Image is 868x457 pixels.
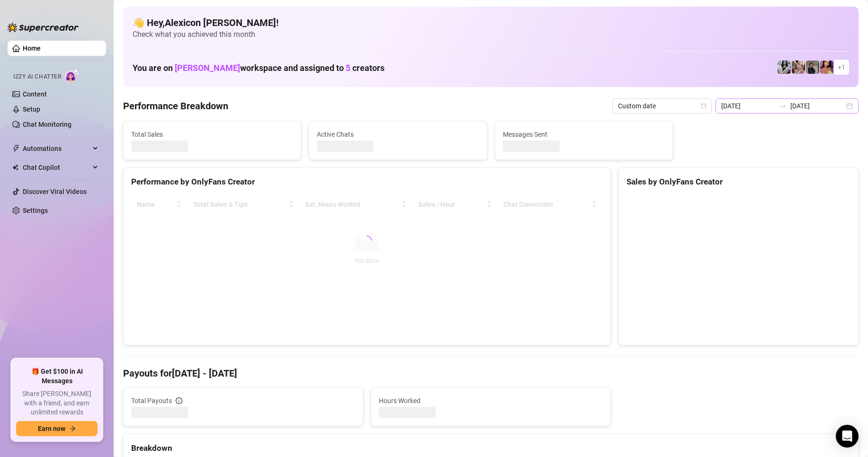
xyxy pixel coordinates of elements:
[790,101,844,111] input: End date
[23,207,48,214] a: Settings
[133,16,849,29] h4: 👋 Hey, Alexicon [PERSON_NAME] !
[779,102,787,110] span: to
[65,69,80,82] img: AI Chatter
[346,63,350,73] span: 5
[23,90,47,98] a: Content
[23,121,72,128] a: Chat Monitoring
[806,61,819,74] img: Anna
[379,395,603,406] span: Hours Worked
[836,425,859,448] div: Open Intercom Messenger
[792,61,805,74] img: Anna
[779,102,787,110] span: swap-right
[838,62,845,72] span: + 1
[38,425,65,432] span: Earn now
[23,160,90,175] span: Chat Copilot
[175,63,240,73] span: [PERSON_NAME]
[16,421,98,436] button: Earn nowarrow-right
[361,234,373,246] span: loading
[131,395,172,406] span: Total Payouts
[618,99,706,113] span: Custom date
[12,164,18,171] img: Chat Copilot
[176,397,182,404] span: info-circle
[16,367,98,386] span: 🎁 Get $100 in AI Messages
[503,129,665,140] span: Messages Sent
[721,101,775,111] input: Start date
[23,105,40,113] a: Setup
[133,29,849,40] span: Check what you achieved this month
[131,129,293,140] span: Total Sales
[133,63,385,73] h1: You are on workspace and assigned to creators
[16,389,98,417] span: Share [PERSON_NAME] with a friend, and earn unlimited rewards
[23,44,41,52] a: Home
[123,99,228,113] h4: Performance Breakdown
[317,129,479,140] span: Active Chats
[13,72,61,81] span: Izzy AI Chatter
[131,176,603,188] div: Performance by OnlyFans Creator
[123,367,859,380] h4: Payouts for [DATE] - [DATE]
[69,425,76,432] span: arrow-right
[626,176,850,188] div: Sales by OnlyFans Creator
[12,145,20,152] span: thunderbolt
[23,188,87,195] a: Discover Viral Videos
[131,442,850,455] div: Breakdown
[701,103,707,109] span: calendar
[23,141,90,156] span: Automations
[778,61,791,74] img: Sadie
[8,23,79,32] img: logo-BBDzfeDw.svg
[820,61,833,74] img: GODDESS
